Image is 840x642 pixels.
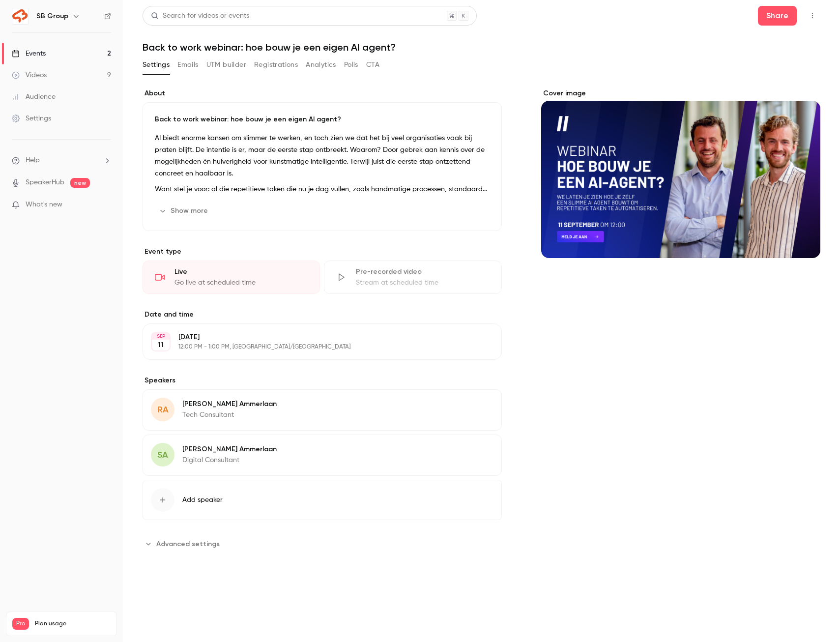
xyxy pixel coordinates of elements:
div: Go live at scheduled time [174,278,308,288]
section: Advanced settings [143,536,502,552]
button: CTA [366,57,379,73]
button: Show more [155,203,214,219]
p: [PERSON_NAME] Ammerlaan [182,399,277,409]
div: Audience [12,92,56,102]
button: Analytics [306,57,336,73]
div: Pre-recorded video [356,267,489,277]
button: Add speaker [143,480,502,520]
p: 11 [158,340,164,350]
p: Back to work webinar: hoe bouw je een eigen AI agent? [155,115,490,124]
span: Add speaker [182,495,223,505]
label: Date and time [143,310,502,320]
div: Stream at scheduled time [356,278,489,288]
p: Event type [143,247,502,257]
li: help-dropdown-opener [12,155,111,166]
p: Tech Consultant [182,410,277,420]
p: 12:00 PM - 1:00 PM, [GEOGRAPHIC_DATA]/[GEOGRAPHIC_DATA] [178,343,450,351]
span: RA [157,403,169,416]
span: SA [157,448,168,462]
span: new [70,178,90,188]
div: RA[PERSON_NAME] AmmerlaanTech Consultant [143,389,502,431]
div: Videos [12,70,47,80]
div: Settings [12,114,51,123]
a: SpeakerHub [26,177,64,188]
div: Search for videos or events [151,11,249,21]
span: Pro [12,618,29,630]
label: Cover image [541,88,820,98]
h6: SB Group [36,11,68,21]
h1: Back to work webinar: hoe bouw je een eigen AI agent? [143,41,820,53]
div: SEP [152,333,170,340]
p: AI biedt enorme kansen om slimmer te werken, en toch zien we dat het bij veel organisaties vaak b... [155,132,490,179]
button: UTM builder [206,57,246,73]
button: Emails [177,57,198,73]
span: Plan usage [35,620,111,628]
span: Advanced settings [156,539,220,549]
button: Registrations [254,57,298,73]
section: Cover image [541,88,820,258]
p: Digital Consultant [182,455,277,465]
label: Speakers [143,376,502,385]
button: Polls [344,57,358,73]
div: LiveGo live at scheduled time [143,261,320,294]
img: SB Group [12,8,28,24]
div: Events [12,49,46,58]
p: [DATE] [178,332,450,342]
button: Share [758,6,797,26]
button: Settings [143,57,170,73]
label: About [143,88,502,98]
button: Advanced settings [143,536,226,552]
div: SA[PERSON_NAME] AmmerlaanDigital Consultant [143,435,502,476]
span: What's new [26,200,62,210]
div: Pre-recorded videoStream at scheduled time [324,261,501,294]
p: Want stel je voor: al die repetitieve taken die nu je dag vullen, zoals handmatige processen, sta... [155,183,490,195]
p: [PERSON_NAME] Ammerlaan [182,444,277,454]
div: Live [174,267,308,277]
span: Help [26,155,40,166]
